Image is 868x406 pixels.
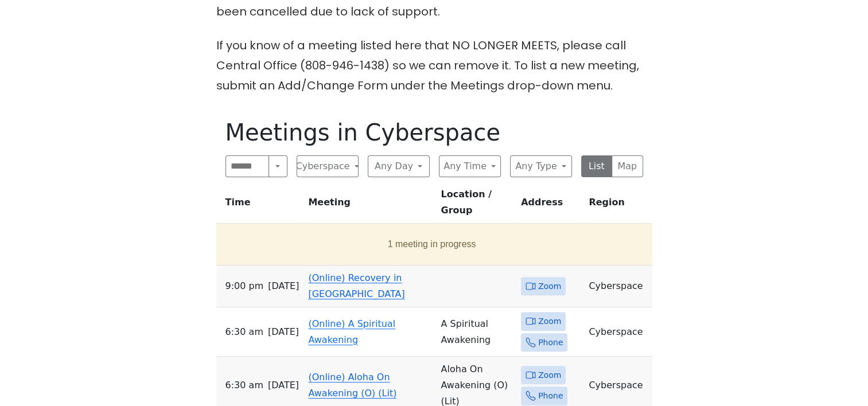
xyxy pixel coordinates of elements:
[225,278,264,294] span: 9:00 PM
[268,155,287,177] button: Search
[538,389,563,403] span: Phone
[612,155,643,177] button: Map
[221,228,643,260] button: 1 meeting in progress
[368,155,430,177] button: Any Day
[268,278,299,294] span: [DATE]
[436,186,516,224] th: Location / Group
[225,119,643,146] h1: Meetings in Cyberspace
[584,307,652,357] td: Cyberspace
[516,186,584,224] th: Address
[581,155,613,177] button: List
[584,266,652,307] td: Cyberspace
[538,335,563,350] span: Phone
[538,368,561,382] span: Zoom
[308,372,396,399] a: (Online) Aloha On Awakening (O) (Lit)
[225,324,263,340] span: 6:30 AM
[225,377,263,393] span: 6:30 AM
[436,307,516,357] td: A Spiritual Awakening
[308,318,395,345] a: (Online) A Spiritual Awakening
[268,324,299,340] span: [DATE]
[303,186,436,224] th: Meeting
[308,272,404,299] a: (Online) Recovery in [GEOGRAPHIC_DATA]
[225,155,270,177] input: Search
[439,155,501,177] button: Any Time
[216,36,652,96] p: If you know of a meeting listed here that NO LONGER MEETS, please call Central Office (808-946-14...
[216,186,304,224] th: Time
[268,377,299,393] span: [DATE]
[584,186,652,224] th: Region
[510,155,572,177] button: Any Type
[297,155,359,177] button: Cyberspace
[538,279,561,294] span: Zoom
[538,314,561,329] span: Zoom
